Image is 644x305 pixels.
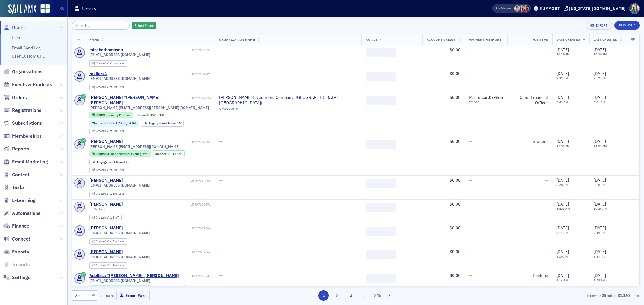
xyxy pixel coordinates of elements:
span: Created Via : [96,215,113,219]
h1: Users [82,5,96,12]
div: Engagement Score: 25 [141,120,184,127]
div: USR-7654924 [124,48,211,52]
div: Engagement Score: 25 [89,159,132,165]
span: Sarah Lowery [518,5,525,12]
span: — [545,47,548,52]
div: [PERSON_NAME] "[PERSON_NAME]" [PERSON_NAME] [89,95,190,105]
span: Active [96,113,106,117]
span: Dunn Investment Company (Birmingham, AL) [219,95,357,105]
span: [DATE] [556,139,569,144]
time: 12:50 PM [556,144,570,148]
div: [PERSON_NAME] [89,202,123,207]
a: Chapter:[GEOGRAPHIC_DATA] [92,121,136,125]
span: Tasks [12,184,25,191]
span: — [469,225,472,231]
span: — [545,225,548,231]
a: Registrations [3,107,41,114]
div: Created Via: End User [89,191,127,197]
div: Active: Active: Student Member (Collegiate) [89,285,151,291]
div: Export [595,24,608,27]
span: Active [96,152,106,156]
time: 8:28 AM [556,183,568,187]
time: 9:19 AM [594,231,605,235]
label: per page [99,293,114,298]
span: [DATE] [556,95,569,100]
span: ‌ [366,140,396,149]
span: Add Filter [138,23,154,28]
span: Events & Products [12,81,52,88]
button: Export [586,21,612,30]
div: USR-7654874 [191,96,211,100]
span: $0.00 [450,225,460,231]
span: Created Via : [96,129,113,133]
div: End User [96,86,124,89]
span: — [469,249,472,254]
span: [DATE] [594,47,606,52]
span: … [360,293,368,298]
span: Industry Member [106,113,131,117]
span: [DATE] [594,71,606,76]
span: Joined : [138,113,149,117]
span: Date Created [556,37,580,42]
span: ‌ [366,227,396,236]
div: Staff [96,216,119,219]
span: ‌ [366,96,396,105]
div: Created Via: End User [89,128,127,134]
span: — [219,249,223,254]
span: [EMAIL_ADDRESS][DOMAIN_NAME] [89,52,150,57]
a: Organizations [3,68,43,75]
span: — [219,47,223,52]
span: Exports [12,249,29,255]
time: 6:16 PM [556,278,568,282]
span: — [469,273,472,278]
span: Imports [12,261,30,268]
span: ‌ [366,274,396,283]
div: Showing out of items [455,293,640,298]
span: [DATE] [556,47,569,52]
div: End User [96,130,124,133]
button: Export Page [116,291,150,300]
span: Profile [629,3,640,14]
span: Engagement Score : [97,160,126,164]
span: [DATE] [166,152,176,156]
span: [DATE] [594,273,606,278]
a: E-Learning [3,197,36,204]
span: — [545,178,548,183]
a: Users [12,35,23,40]
span: ‌ [366,72,396,81]
span: [DATE] [556,201,569,207]
span: Content [12,171,30,178]
span: $0.00 [450,139,460,144]
span: [PERSON_NAME][EMAIL_ADDRESS][PERSON_NAME][DOMAIN_NAME] [89,105,209,110]
time: 10:39 PM [594,52,607,56]
span: [DATE] [594,178,606,183]
span: — [469,71,472,76]
input: Search… [72,21,130,30]
a: [PERSON_NAME] [89,249,123,255]
time: 9:15 AM [556,254,568,259]
a: Tasks [3,184,25,191]
span: Account Credit [427,37,455,42]
span: ‌ [366,250,396,259]
button: 2 [332,290,343,301]
span: Registrations [12,107,41,114]
div: Created Via: End User [89,262,127,269]
span: Finance [12,223,29,229]
a: Memberships [3,133,42,140]
span: [DATE] [594,201,606,207]
span: [DATE] [556,249,569,254]
img: SailAMX [8,4,36,14]
span: 7 / 2030 [469,100,503,104]
span: E-Learning [12,197,36,204]
a: Adelisca "[PERSON_NAME]" [PERSON_NAME] [89,273,179,278]
a: Finance [3,223,29,229]
div: USR-7652843 [180,274,211,278]
div: rsellers1 [89,71,107,77]
span: Created Via : [96,263,113,267]
div: End User [96,192,124,196]
span: Email Marketing [12,159,48,165]
a: [PERSON_NAME] [89,139,123,144]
